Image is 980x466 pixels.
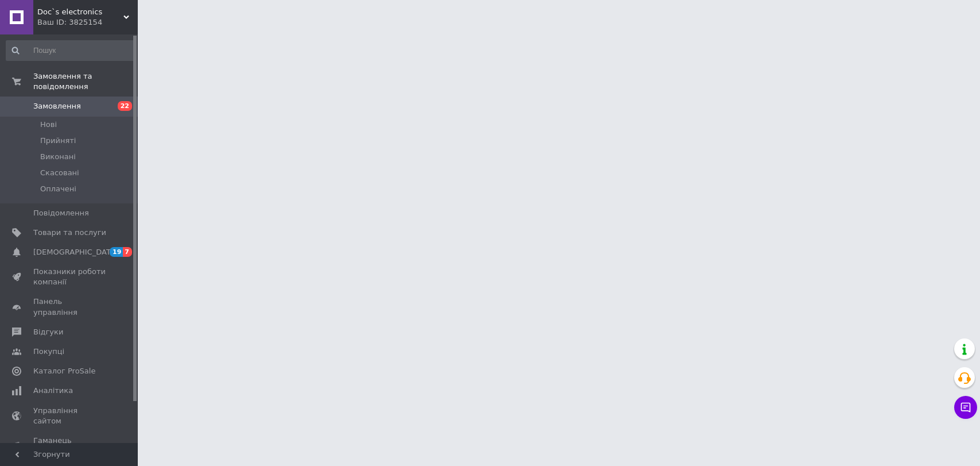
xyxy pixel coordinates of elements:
[954,396,977,419] button: Чат з покупцем
[33,366,95,376] span: Каталог ProSale
[33,296,106,317] span: Панель управління
[33,71,138,92] span: Замовлення та повідомлення
[110,247,123,257] span: 19
[37,17,138,28] div: Ваш ID: 3825154
[123,247,132,257] span: 7
[40,136,76,146] span: Прийняті
[37,7,123,17] span: Doc`s electronics
[33,436,106,456] span: Гаманець компанії
[33,101,81,111] span: Замовлення
[33,247,118,257] span: [DEMOGRAPHIC_DATA]
[33,386,73,396] span: Аналітика
[40,168,79,178] span: Скасовані
[33,208,89,218] span: Повідомлення
[40,184,76,194] span: Оплачені
[33,267,106,287] span: Показники роботи компанії
[40,152,76,162] span: Виконані
[40,120,57,130] span: Нові
[33,406,106,426] span: Управління сайтом
[33,327,63,337] span: Відгуки
[118,101,132,111] span: 22
[33,228,106,238] span: Товари та послуги
[6,40,135,61] input: Пошук
[33,346,64,357] span: Покупці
